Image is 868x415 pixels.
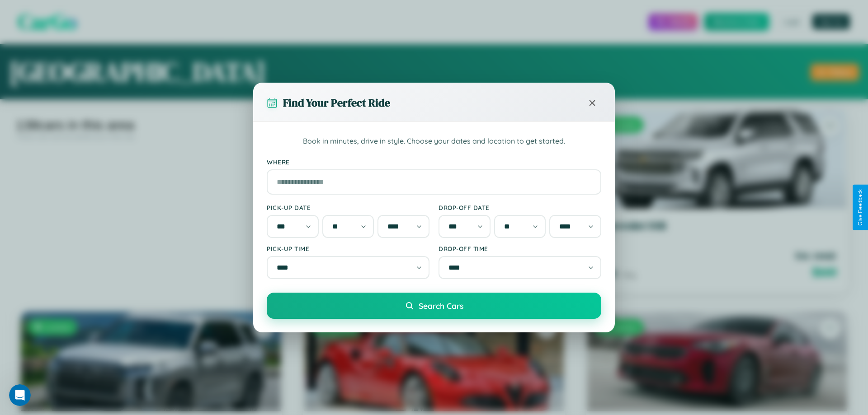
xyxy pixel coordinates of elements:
[419,301,463,311] span: Search Cars
[267,204,429,211] label: Pick-up Date
[283,95,390,110] h3: Find Your Perfect Ride
[267,245,429,252] label: Pick-up Time
[439,204,601,211] label: Drop-off Date
[267,158,601,166] label: Where
[267,135,601,147] p: Book in minutes, drive in style. Choose your dates and location to get started.
[267,293,601,319] button: Search Cars
[439,245,601,252] label: Drop-off Time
